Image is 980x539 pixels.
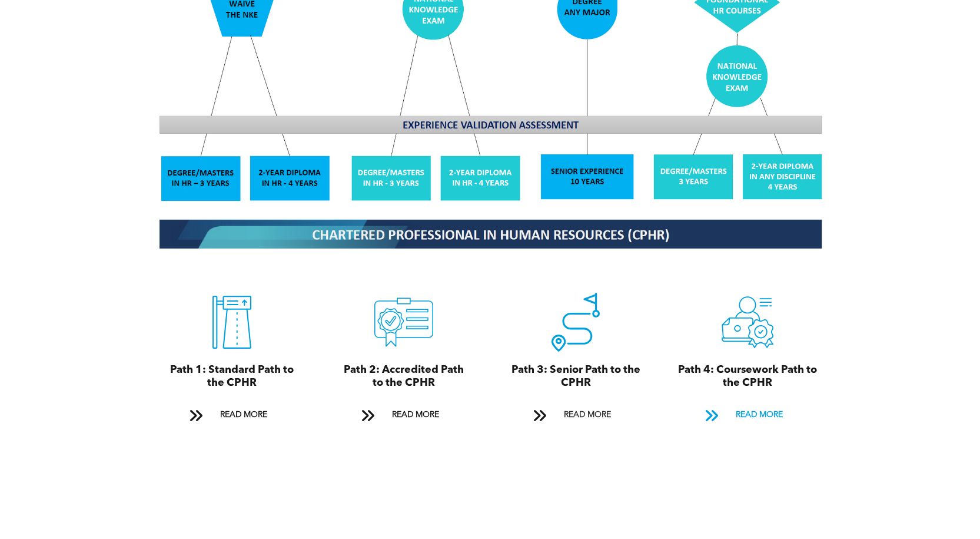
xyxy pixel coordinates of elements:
span: Path 2: Accredited Path to the CPHR [344,365,464,388]
span: READ MORE [388,404,443,426]
span: Path 1: Standard Path to the CPHR [170,365,294,388]
span: READ MORE [732,404,787,426]
a: READ MORE [697,404,798,426]
a: READ MORE [525,404,626,426]
a: READ MORE [353,404,454,426]
span: Path 4: Coursework Path to the CPHR [678,365,817,388]
span: Path 3: Senior Path to the CPHR [511,365,640,388]
span: READ MORE [216,404,271,426]
span: READ MORE [560,404,615,426]
a: READ MORE [181,404,283,426]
